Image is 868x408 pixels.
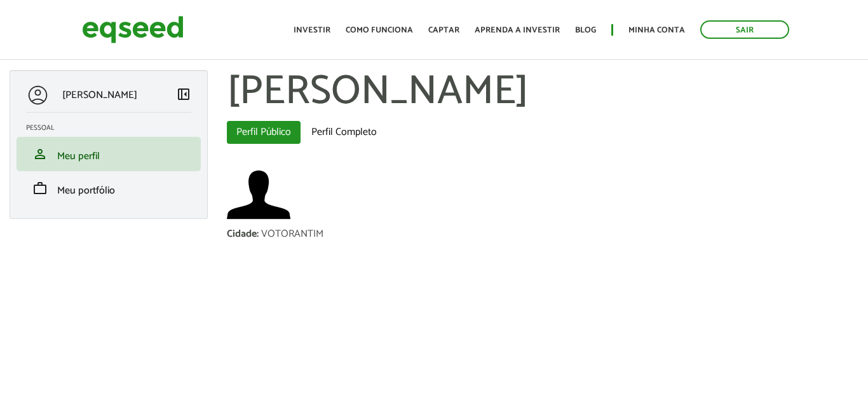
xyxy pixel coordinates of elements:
[475,26,560,34] a: Aprenda a investir
[227,121,301,144] a: Perfil Público
[26,146,191,162] a: personMeu perfil
[261,229,323,239] div: VOTORANTIM
[302,121,386,144] a: Perfil Completo
[57,148,100,165] span: Meu perfil
[82,13,184,46] img: EqSeed
[17,171,201,206] li: Meu portfólio
[62,89,137,101] p: [PERSON_NAME]
[26,124,201,132] h2: Pessoal
[17,137,201,171] li: Meu perfil
[227,70,859,115] h1: [PERSON_NAME]
[176,87,191,102] span: left_panel_close
[227,163,290,227] img: Foto de JOEL GONÇALVES MARTINS
[227,163,290,227] a: Ver perfil do usuário.
[294,26,330,34] a: Investir
[32,181,48,196] span: work
[575,26,596,34] a: Blog
[26,181,191,196] a: workMeu portfólio
[700,20,789,39] a: Sair
[346,26,413,34] a: Como funciona
[227,229,261,239] div: Cidade
[628,26,685,34] a: Minha conta
[32,146,48,162] span: person
[57,182,115,199] span: Meu portfólio
[176,87,191,104] a: Colapsar menu
[428,26,459,34] a: Captar
[257,225,259,243] span: :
